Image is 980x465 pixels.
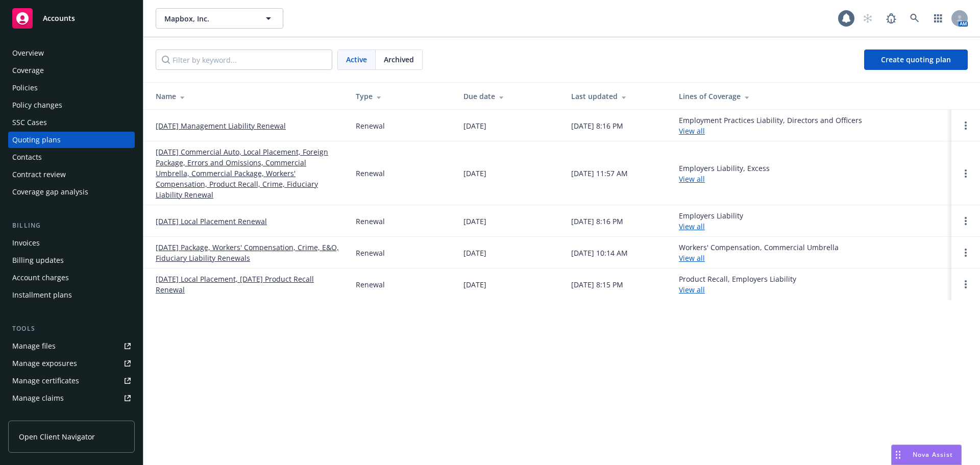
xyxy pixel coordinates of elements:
[12,407,60,424] div: Manage BORs
[8,355,135,372] a: Manage exposures
[679,163,770,184] div: Employers Liability, Excess
[156,50,332,70] input: Filter by keyword...
[8,338,135,354] a: Manage files
[463,248,486,258] div: [DATE]
[571,168,628,179] div: [DATE] 11:57 AM
[8,390,135,406] a: Manage claims
[12,97,62,113] div: Policy changes
[12,235,40,251] div: Invoices
[864,50,968,70] a: Create quoting plan
[463,216,486,227] div: [DATE]
[8,132,135,148] a: Quoting plans
[356,91,447,102] div: Type
[12,355,77,372] div: Manage exposures
[356,216,385,227] div: Renewal
[346,54,367,65] span: Active
[960,278,972,290] a: Open options
[857,8,878,29] a: Start snowing
[679,285,705,295] a: View all
[156,274,339,295] a: [DATE] Local Placement, [DATE] Product Recall Renewal
[881,8,901,29] a: Report a Bug
[679,115,862,136] div: Employment Practices Liability, Directors and Officers
[19,431,95,442] span: Open Client Navigator
[8,407,135,424] a: Manage BORs
[356,248,385,258] div: Renewal
[8,114,135,131] a: SSC Cases
[8,4,135,33] a: Accounts
[12,166,66,183] div: Contract review
[960,119,972,132] a: Open options
[679,242,839,263] div: Workers' Compensation, Commercial Umbrella
[12,132,61,148] div: Quoting plans
[679,222,705,231] a: View all
[913,450,953,459] span: Nova Assist
[463,120,486,131] div: [DATE]
[904,8,925,29] a: Search
[463,168,486,179] div: [DATE]
[8,149,135,165] a: Contacts
[679,210,743,232] div: Employers Liability
[356,168,385,179] div: Renewal
[8,97,135,113] a: Policy changes
[156,120,286,131] a: [DATE] Management Liability Renewal
[571,279,623,290] div: [DATE] 8:15 PM
[8,270,135,286] a: Account charges
[881,55,951,64] span: Create quoting plan
[463,91,555,102] div: Due date
[679,126,705,136] a: View all
[8,252,135,268] a: Billing updates
[679,91,943,102] div: Lines of Coverage
[463,279,486,290] div: [DATE]
[12,287,72,303] div: Installment plans
[8,287,135,303] a: Installment plans
[679,274,796,295] div: Product Recall, Employers Liability
[891,445,962,465] button: Nova Assist
[12,373,79,389] div: Manage certificates
[12,45,44,61] div: Overview
[356,120,385,131] div: Renewal
[12,114,47,131] div: SSC Cases
[8,45,135,61] a: Overview
[156,242,339,263] a: [DATE] Package, Workers' Compensation, Crime, E&O, Fiduciary Liability Renewals
[960,247,972,259] a: Open options
[679,174,705,184] a: View all
[571,91,663,102] div: Last updated
[156,146,339,200] a: [DATE] Commercial Auto, Local Placement, Foreign Package, Errors and Omissions, Commercial Umbrel...
[156,8,283,29] button: Mapbox, Inc.
[12,62,44,79] div: Coverage
[12,80,38,96] div: Policies
[8,62,135,79] a: Coverage
[571,120,623,131] div: [DATE] 8:16 PM
[928,8,948,29] a: Switch app
[12,184,88,200] div: Coverage gap analysis
[356,279,385,290] div: Renewal
[892,445,904,464] div: Drag to move
[8,80,135,96] a: Policies
[12,252,64,268] div: Billing updates
[12,270,69,286] div: Account charges
[960,167,972,180] a: Open options
[8,221,135,231] div: Billing
[156,216,267,227] a: [DATE] Local Placement Renewal
[12,390,64,406] div: Manage claims
[12,149,42,165] div: Contacts
[679,253,705,263] a: View all
[8,373,135,389] a: Manage certificates
[8,324,135,334] div: Tools
[12,338,56,354] div: Manage files
[571,248,628,258] div: [DATE] 10:14 AM
[571,216,623,227] div: [DATE] 8:16 PM
[156,91,339,102] div: Name
[8,184,135,200] a: Coverage gap analysis
[384,54,414,65] span: Archived
[164,13,253,24] span: Mapbox, Inc.
[8,166,135,183] a: Contract review
[960,215,972,227] a: Open options
[43,14,75,22] span: Accounts
[8,235,135,251] a: Invoices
